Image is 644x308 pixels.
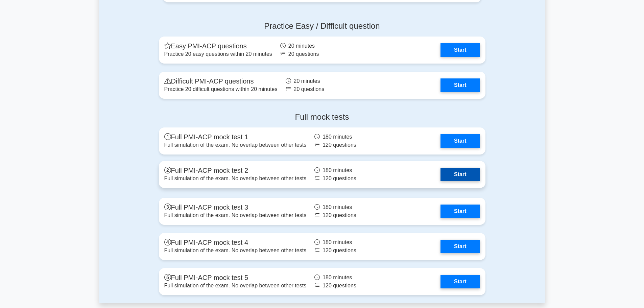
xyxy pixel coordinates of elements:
[440,134,480,148] a: Start
[440,78,480,92] a: Start
[440,275,480,288] a: Start
[440,240,480,253] a: Start
[440,168,480,181] a: Start
[159,112,485,122] h4: Full mock tests
[440,205,480,218] a: Start
[159,21,485,31] h4: Practice Easy / Difficult question
[440,43,480,57] a: Start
